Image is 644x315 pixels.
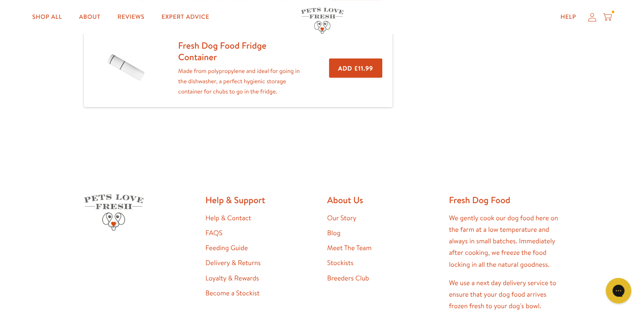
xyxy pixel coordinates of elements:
a: Reviews [111,9,151,26]
h2: Help & Support [206,194,317,206]
a: Feeding Guide [206,243,248,253]
h2: About Us [327,194,439,206]
a: Fresh Dog Food Fridge Container [178,39,266,63]
a: Expert Advice [155,9,216,26]
a: Stockists [327,258,354,268]
img: Fresh Dog Food Fridge Container [105,48,147,89]
a: Shop All [26,9,69,26]
p: Made from polypropylene and ideal for going in the dishwasher, a perfect hygienic storage contain... [178,66,302,96]
a: Our Story [327,213,357,223]
a: Breeders Club [327,274,369,283]
a: Become a Stockist [206,289,260,298]
p: We use a next day delivery service to ensure that your dog food arrives frozen fresh to your dog'... [449,277,561,312]
img: Pets Love Fresh [84,194,143,230]
a: Loyalty & Rewards [206,274,259,283]
h2: Fresh Dog Food [449,194,561,206]
a: Delivery & Returns [206,258,261,268]
a: Help & Contact [206,213,251,223]
a: FAQS [206,228,223,238]
a: About [72,9,107,26]
img: Pets Love Fresh [301,8,343,34]
a: Blog [327,228,341,238]
a: Meet The Team [327,243,372,253]
iframe: Gorgias live chat messenger [601,275,635,306]
a: Help [554,9,583,26]
button: Add £11.99 [329,58,382,78]
p: We gently cook our dog food here on the farm at a low temperature and always in small batches. Im... [449,213,561,271]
